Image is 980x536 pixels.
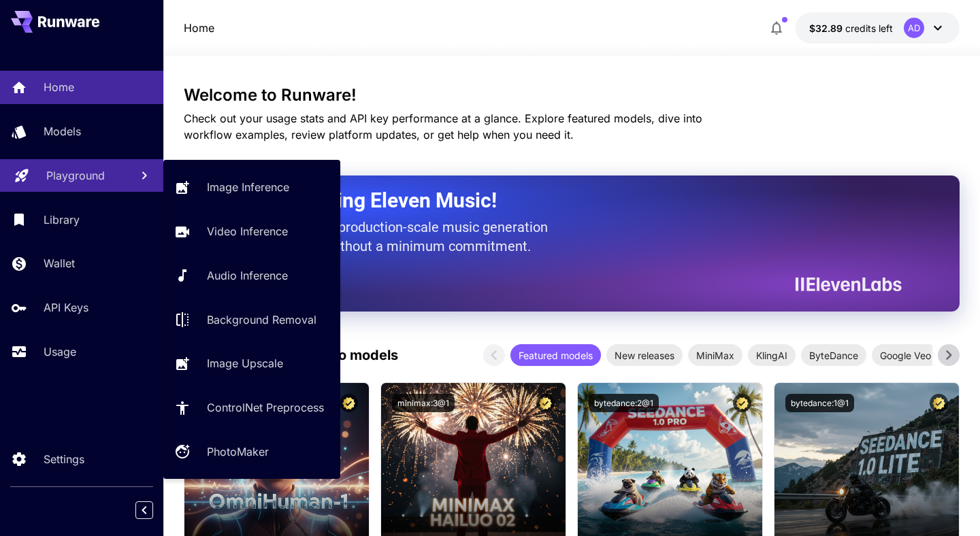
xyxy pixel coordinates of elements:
span: New releases [606,348,683,363]
p: Background Removal [207,312,316,328]
div: $32.88783 [809,21,893,35]
span: MiniMax [688,348,742,363]
button: bytedance:1@1 [785,394,854,412]
p: Models [44,123,81,139]
h2: Now Supporting Eleven Music! [218,188,892,214]
button: bytedance:2@1 [589,394,659,412]
p: Wallet [44,255,75,271]
button: Collapse sidebar [135,501,153,519]
p: The only way to get production-scale music generation from Eleven Labs without a minimum commitment. [218,218,558,256]
a: Image Inference [163,171,340,204]
span: Google Veo [872,348,939,363]
a: Background Removal [163,303,340,336]
span: $32.89 [809,22,845,34]
a: PhotoMaker [163,435,340,469]
h3: Welcome to Runware! [184,86,960,105]
p: Home [184,20,214,36]
span: KlingAI [748,348,796,363]
p: Video Inference [207,223,288,239]
p: Image Upscale [207,355,283,371]
button: minimax:3@1 [392,394,455,412]
div: Collapse sidebar [146,498,163,522]
button: $32.88783 [796,12,960,44]
div: AD [904,18,924,38]
p: API Keys [44,299,88,316]
a: ControlNet Preprocess [163,391,340,424]
p: ControlNet Preprocess [207,399,324,416]
p: Home [44,79,74,95]
span: ByteDance [801,348,866,363]
button: Certified Model – Vetted for best performance and includes a commercial license. [340,394,358,412]
p: Settings [44,451,84,467]
button: Certified Model – Vetted for best performance and includes a commercial license. [930,394,948,412]
p: PhotoMaker [207,443,269,460]
p: Image Inference [207,179,289,195]
a: Image Upscale [163,347,340,380]
a: Audio Inference [163,259,340,292]
button: Certified Model – Vetted for best performance and includes a commercial license. [733,394,751,412]
button: Certified Model – Vetted for best performance and includes a commercial license. [536,394,555,412]
p: Playground [46,167,105,184]
p: Usage [44,344,76,360]
p: Audio Inference [207,267,288,284]
span: Check out your usage stats and API key performance at a glance. Explore featured models, dive int... [184,112,702,141]
p: Library [44,212,80,228]
span: Featured models [510,348,601,363]
nav: breadcrumb [184,20,214,36]
span: credits left [845,22,893,34]
a: Video Inference [163,215,340,248]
